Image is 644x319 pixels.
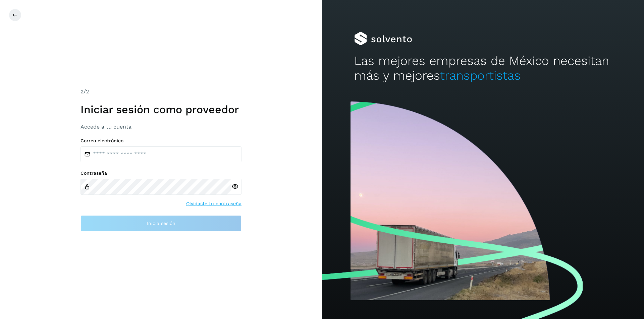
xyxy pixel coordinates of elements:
[80,215,241,231] button: Inicia sesión
[80,88,84,95] span: 2
[80,170,241,176] label: Contraseña
[80,124,241,130] h3: Accede a tu cuenta
[80,103,241,116] h1: Iniciar sesión como proveedor
[80,88,241,96] div: /2
[147,221,175,226] span: Inicia sesión
[354,54,612,83] h2: Las mejores empresas de México necesitan más y mejores
[440,68,521,83] span: transportistas
[186,200,241,207] a: Olvidaste tu contraseña
[80,138,241,144] label: Correo electrónico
